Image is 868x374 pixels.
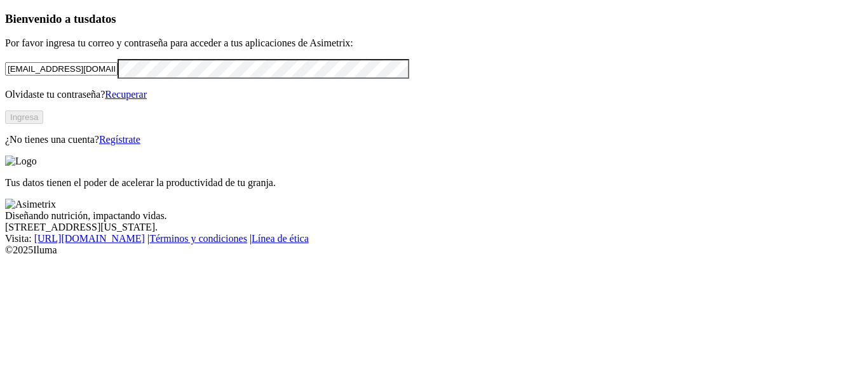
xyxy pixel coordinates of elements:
[5,244,863,256] div: © 2025 Iluma
[149,233,247,244] a: Términos y condiciones
[5,134,863,145] p: ¿No tienes una cuenta?
[34,233,145,244] a: [URL][DOMAIN_NAME]
[89,12,116,25] span: datos
[5,210,863,222] div: Diseñando nutrición, impactando vidas.
[99,134,140,145] a: Regístrate
[5,177,863,189] p: Tus datos tienen el poder de acelerar la productividad de tu granja.
[5,156,37,167] img: Logo
[5,233,863,244] div: Visita : | |
[5,37,863,49] p: Por favor ingresa tu correo y contraseña para acceder a tus aplicaciones de Asimetrix:
[5,62,118,76] input: Tu correo
[5,89,863,100] p: Olvidaste tu contraseña?
[5,222,863,233] div: [STREET_ADDRESS][US_STATE].
[5,199,56,210] img: Asimetrix
[252,233,309,244] a: Línea de ética
[5,110,43,124] button: Ingresa
[105,89,147,100] a: Recuperar
[5,12,863,26] h3: Bienvenido a tus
